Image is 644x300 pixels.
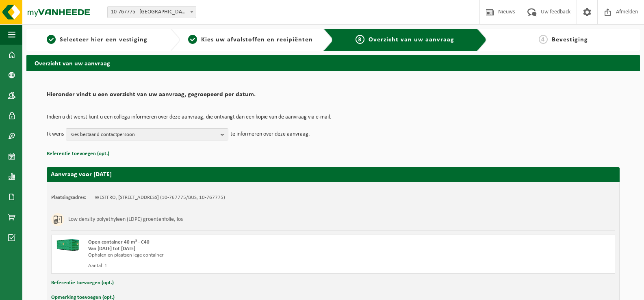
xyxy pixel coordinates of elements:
[356,35,364,44] span: 3
[47,128,64,140] p: Ik wens
[539,35,548,44] span: 4
[88,252,366,259] div: Ophalen en plaatsen lege container
[184,35,317,45] a: 2Kies uw afvalstoffen en recipiënten
[95,194,225,201] td: WESTFRO, [STREET_ADDRESS] (10-767775/BUS, 10-767775)
[51,195,87,200] strong: Plaatsingsadres:
[552,37,588,43] span: Bevestiging
[70,129,217,141] span: Kies bestaand contactpersoon
[51,171,112,178] strong: Aanvraag voor [DATE]
[68,213,183,226] h3: Low density polyethyleen (LDPE) groentenfolie, los
[88,240,150,245] span: Open container 40 m³ - C40
[230,128,310,140] p: te informeren over deze aanvraag.
[88,246,135,251] strong: Van [DATE] tot [DATE]
[108,6,196,18] span: 10-767775 - WESTFRO - STADEN
[47,149,109,159] button: Referentie toevoegen (opt.)
[369,37,454,43] span: Overzicht van uw aanvraag
[30,35,164,45] a: 1Selecteer hier een vestiging
[107,6,196,18] span: 10-767775 - WESTFRO - STADEN
[66,128,228,140] button: Kies bestaand contactpersoon
[60,37,147,43] span: Selecteer hier een vestiging
[47,114,620,120] p: Indien u dit wenst kunt u een collega informeren over deze aanvraag, die ontvangt dan een kopie v...
[188,35,197,44] span: 2
[26,55,640,71] h2: Overzicht van uw aanvraag
[201,37,313,43] span: Kies uw afvalstoffen en recipiënten
[47,35,56,44] span: 1
[47,91,620,102] h2: Hieronder vindt u een overzicht van uw aanvraag, gegroepeerd per datum.
[56,239,80,251] img: HK-XC-40-GN-00.png
[51,278,114,288] button: Referentie toevoegen (opt.)
[88,263,366,269] div: Aantal: 1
